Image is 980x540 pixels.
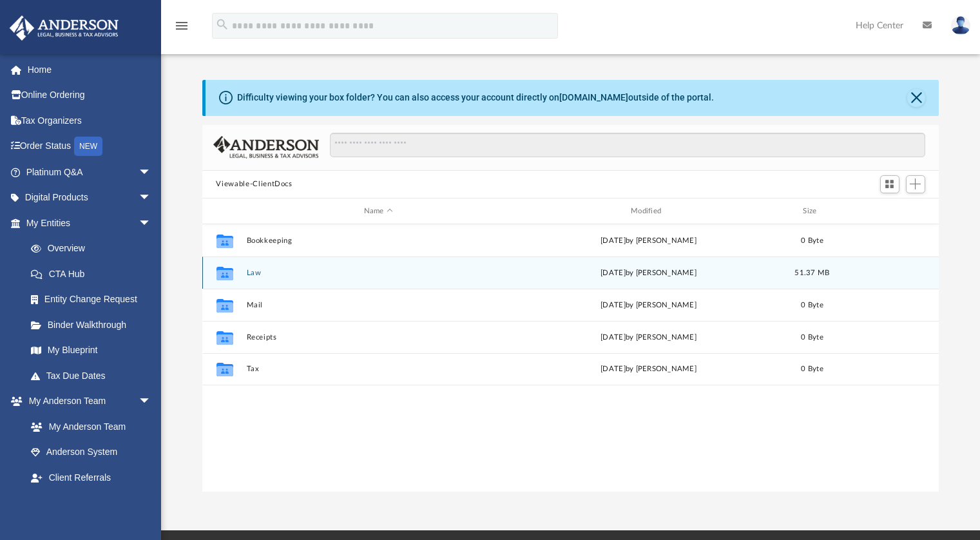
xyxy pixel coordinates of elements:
a: My Anderson Teamarrow_drop_down [9,389,164,414]
span: 0 Byte [801,366,823,373]
a: Tax Organizers [9,108,171,133]
a: Anderson System [18,439,164,465]
span: 51.37 MB [794,269,829,276]
div: Name [245,206,510,217]
div: by [PERSON_NAME] [516,267,780,279]
div: NEW [74,137,102,156]
a: Digital Productsarrow_drop_down [9,185,171,211]
a: My Blueprint [18,338,164,363]
a: Home [9,57,171,82]
button: Add [906,175,925,193]
a: menu [174,24,189,34]
span: 0 Byte [801,237,823,244]
a: CTA Hub [18,261,171,287]
div: [DATE] by [PERSON_NAME] [516,332,780,343]
a: Entity Change Request [18,287,171,313]
img: User Pic [951,16,970,35]
div: id [843,206,934,217]
div: id [207,206,240,217]
a: My Documentsarrow_drop_down [9,490,164,516]
a: Online Ordering [9,82,171,108]
div: [DATE] by [PERSON_NAME] [516,364,780,376]
span: arrow_drop_down [139,490,164,517]
a: [DOMAIN_NAME] [559,92,628,102]
div: Modified [516,206,781,217]
button: Receipts [246,333,510,342]
span: arrow_drop_down [139,210,164,236]
a: Platinum Q&Aarrow_drop_down [9,159,171,185]
a: Overview [18,236,171,262]
span: 0 Byte [801,302,823,309]
div: Size [786,206,838,217]
a: My Entitiesarrow_drop_down [9,210,171,236]
input: Search files and folders [330,133,925,157]
span: arrow_drop_down [139,159,164,186]
span: arrow_drop_down [139,389,164,415]
span: arrow_drop_down [139,185,164,211]
img: Anderson Advisors Platinum Portal [6,15,122,41]
a: Client Referrals [18,465,164,490]
div: [DATE] by [PERSON_NAME] [516,300,780,311]
a: Tax Due Dates [18,363,171,389]
button: Tax [246,365,510,374]
a: Binder Walkthrough [18,312,171,338]
div: [DATE] by [PERSON_NAME] [516,235,780,247]
div: grid [202,224,939,492]
button: Viewable-ClientDocs [216,178,292,190]
div: Difficulty viewing your box folder? You can also access your account directly on outside of the p... [237,91,714,104]
button: Law [246,269,510,277]
i: menu [174,18,189,34]
span: 0 Byte [801,334,823,341]
button: Switch to Grid View [880,175,899,193]
a: My Anderson Team [18,414,158,439]
span: [DATE] [600,269,626,276]
button: Mail [246,301,510,309]
button: Close [907,89,925,107]
button: Bookkeeping [246,236,510,245]
i: search [215,17,229,32]
a: Order StatusNEW [9,133,171,160]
